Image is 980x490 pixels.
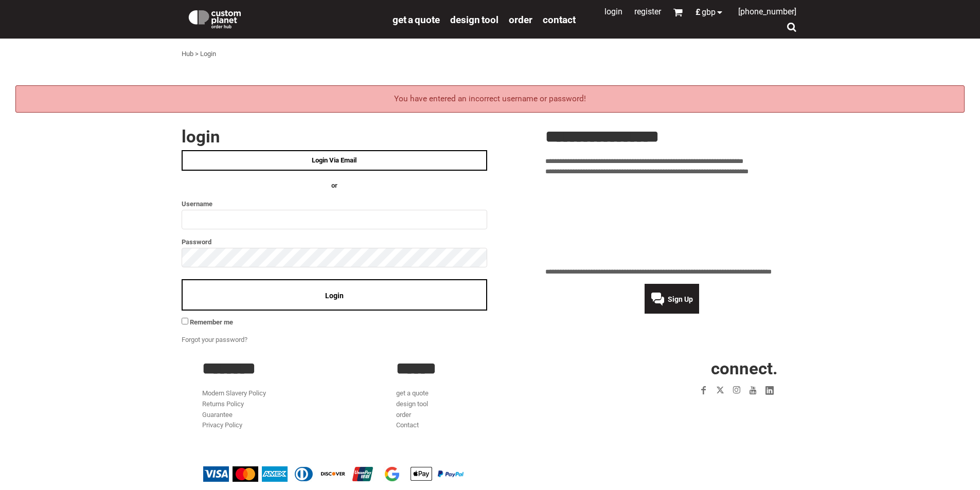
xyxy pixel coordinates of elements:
[182,336,247,343] a: Forgot your password?
[202,411,233,419] a: Guarantee
[604,7,622,16] a: Login
[187,8,243,28] img: Custom Planet
[190,318,233,326] span: Remember me
[233,466,258,482] img: Mastercard
[195,49,199,60] div: >
[291,466,317,482] img: Diners Club
[200,49,216,60] div: Login
[182,128,487,145] h2: Login
[636,405,778,417] iframe: Customer reviews powered by Trustpilot
[203,466,229,482] img: Visa
[182,50,193,58] a: Hub
[202,389,266,397] a: Modern Slavery Policy
[634,7,661,16] a: Register
[668,295,693,303] span: Sign Up
[182,318,188,324] input: Remember me
[543,13,576,25] a: Contact
[320,466,346,482] img: Discover
[202,421,242,429] a: Privacy Policy
[509,14,532,26] span: order
[450,14,498,26] span: design tool
[393,14,440,26] span: get a quote
[696,8,702,16] span: £
[350,466,376,482] img: China UnionPay
[182,150,487,171] a: Login Via Email
[182,198,487,210] label: Username
[182,3,387,33] a: Custom Planet
[438,470,464,477] img: PayPal
[543,14,576,26] span: Contact
[702,8,716,16] span: GBP
[509,13,532,25] a: order
[545,184,799,261] iframe: Customer reviews powered by Trustpilot
[312,156,357,164] span: Login Via Email
[262,466,288,482] img: American Express
[396,400,428,408] a: design tool
[590,360,778,377] h2: CONNECT.
[450,13,498,25] a: design tool
[408,466,434,482] img: Apple Pay
[396,389,429,397] a: get a quote
[396,411,411,419] a: order
[325,292,344,300] span: Login
[15,85,965,113] div: You have entered an incorrect username or password!
[738,7,796,16] span: [PHONE_NUMBER]
[182,236,487,248] label: Password
[202,400,244,408] a: Returns Policy
[379,466,405,482] img: Google Pay
[393,13,440,25] a: get a quote
[182,180,487,191] h4: OR
[396,421,419,429] a: Contact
